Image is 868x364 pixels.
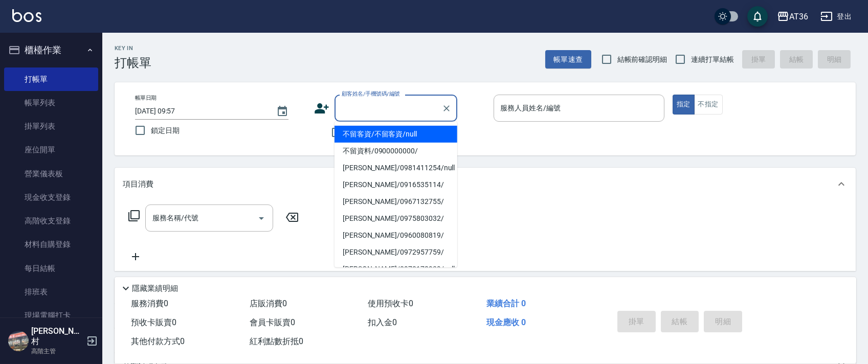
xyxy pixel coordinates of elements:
h3: 打帳單 [115,56,151,70]
a: 現場電腦打卡 [4,304,98,327]
a: 帳單列表 [4,91,98,115]
button: 指定 [673,95,695,115]
button: AT36 [773,6,812,27]
p: 高階主管 [31,347,83,356]
button: Open [253,210,270,226]
span: 服務消費 0 [131,299,168,308]
span: 連續打單結帳 [691,54,734,65]
img: Logo [12,9,41,22]
a: 材料自購登錄 [4,233,98,256]
li: [PERSON_NAME]/0981411254/null [335,160,457,176]
li: 不留客資/不留客資/null [335,126,457,143]
li: [PERSON_NAME]/0960080819/ [335,227,457,244]
span: 店販消費 0 [250,299,287,308]
a: 排班表 [4,280,98,304]
p: 項目消費 [123,179,153,190]
div: 項目消費 [115,168,856,200]
a: 座位開單 [4,138,98,162]
label: 帳單日期 [135,94,157,102]
span: 會員卡販賣 0 [250,317,295,327]
button: 櫃檯作業 [4,37,98,63]
button: 帳單速查 [545,50,591,69]
li: 不留資料/0900000000/ [335,143,457,160]
a: 現金收支登錄 [4,186,98,209]
a: 打帳單 [4,67,98,91]
li: [PERSON_NAME]/0972957759/ [335,244,457,261]
span: 預收卡販賣 0 [131,317,176,327]
button: Choose date, selected date is 2025-09-17 [270,99,295,124]
li: [PERSON_NAME]/0967132755/ [335,193,457,210]
span: 紅利點數折抵 0 [250,336,303,346]
span: 現金應收 0 [486,317,526,327]
a: 每日結帳 [4,257,98,280]
span: 鎖定日期 [151,125,180,136]
li: [PERSON_NAME]/0975803032/ [335,210,457,227]
span: 其他付款方式 0 [131,336,185,346]
h2: Key In [115,45,151,52]
p: 隱藏業績明細 [132,283,178,294]
span: 結帳前確認明細 [617,54,667,65]
img: Person [8,331,29,351]
a: 高階收支登錄 [4,209,98,233]
a: 掛單列表 [4,115,98,138]
button: 登出 [816,7,856,26]
h5: [PERSON_NAME]村 [31,326,83,347]
button: Clear [439,101,454,116]
li: [PERSON_NAME]/0970178929/null [335,261,457,278]
label: 顧客姓名/手機號碼/編號 [342,90,400,98]
li: [PERSON_NAME]/0916535114/ [335,176,457,193]
a: 營業儀表板 [4,162,98,186]
span: 業績合計 0 [486,299,526,308]
input: YYYY/MM/DD hh:mm [135,103,266,120]
span: 使用預收卡 0 [368,299,413,308]
div: AT36 [789,10,808,23]
span: 扣入金 0 [368,317,397,327]
button: 不指定 [694,95,723,115]
button: save [747,6,768,27]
